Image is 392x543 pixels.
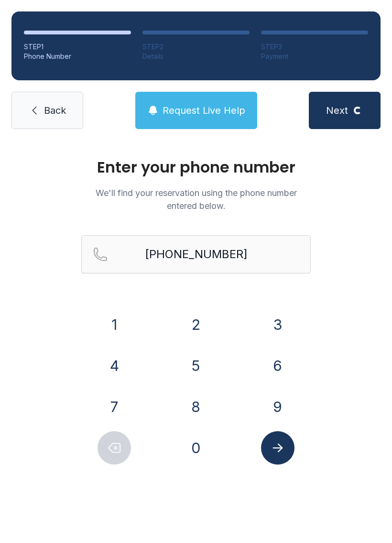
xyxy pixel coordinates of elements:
[24,42,131,52] div: STEP 1
[261,52,368,61] div: Payment
[81,186,311,212] p: We'll find your reservation using the phone number entered below.
[81,235,311,273] input: Reservation phone number
[163,104,245,117] span: Request Live Help
[261,390,294,424] button: 9
[179,349,213,382] button: 5
[261,42,368,52] div: STEP 3
[326,104,348,117] span: Next
[142,52,250,61] div: Details
[98,390,131,424] button: 7
[81,160,311,175] h1: Enter your phone number
[179,390,213,424] button: 8
[142,42,250,52] div: STEP 2
[98,349,131,382] button: 4
[98,308,131,341] button: 1
[261,431,294,465] button: Submit lookup form
[179,308,213,341] button: 2
[44,104,66,117] span: Back
[179,431,213,465] button: 0
[98,431,131,465] button: Delete number
[24,52,131,61] div: Phone Number
[261,308,294,341] button: 3
[261,349,294,382] button: 6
